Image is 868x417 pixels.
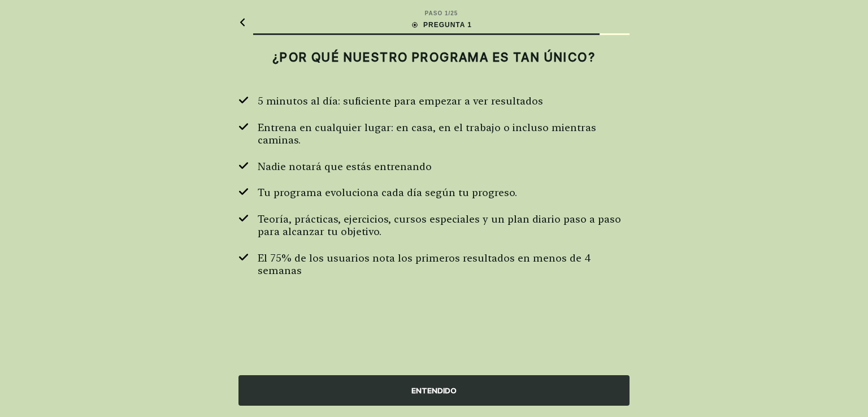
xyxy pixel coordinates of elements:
font: PREGUNTA 1 [423,21,472,29]
font: ENTENDIDO [411,386,457,395]
font: / [449,10,451,16]
font: 25 [450,10,458,16]
font: El 75% de los usuarios nota los primeros resultados en menos de 4 semanas [258,252,591,277]
font: 5 minutos al día: suficiente para empezar a ver resultados [258,95,543,107]
font: Nadie notará que estás entrenando [258,160,432,172]
font: PASO [425,10,443,16]
font: Teoría, prácticas, ejercicios, cursos especiales y un plan diario paso a paso para alcanzar tu ob... [258,213,621,238]
font: ¿POR QUÉ NUESTRO PROGRAMA ES TAN ÚNICO? [272,50,596,64]
font: Tu programa evoluciona cada día según tu progreso. [258,186,517,198]
font: 1 [445,10,449,16]
font: Entrena en cualquier lugar: en casa, en el trabajo o incluso mientras caminas. [258,121,596,146]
